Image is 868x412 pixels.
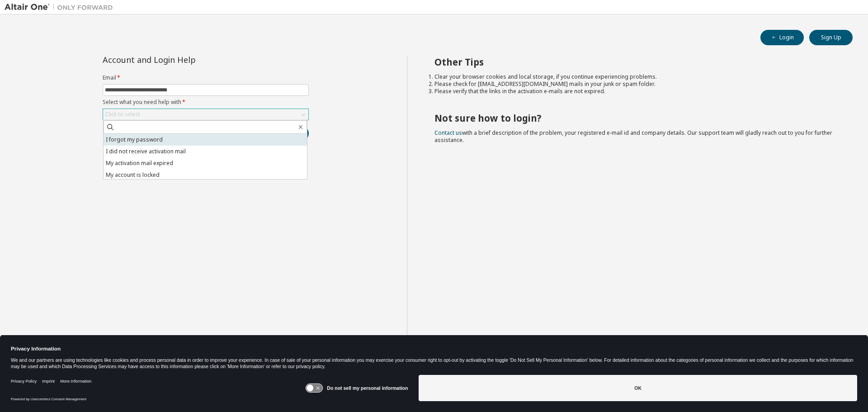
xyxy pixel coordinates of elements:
[434,56,837,68] h2: Other Tips
[434,88,837,95] li: Please verify that the links in the activation e-mails are not expired.
[434,129,832,144] span: with a brief description of the problem, your registered e-mail id and company details. Our suppo...
[103,56,268,63] div: Account and Login Help
[434,129,462,137] a: Contact us
[809,30,853,45] button: Sign Up
[103,109,308,120] div: Click to select
[105,111,140,118] div: Click to select
[434,81,837,88] li: Please check for [EMAIL_ADDRESS][DOMAIN_NAME] mails in your junk or spam folder.
[103,99,309,106] label: Select what you need help with
[434,73,837,81] li: Clear your browser cookies and local storage, if you continue experiencing problems.
[5,3,118,12] img: Altair One
[104,134,307,146] li: I forgot my password
[103,74,309,81] label: Email
[434,112,837,124] h2: Not sure how to login?
[760,30,804,45] button: Login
